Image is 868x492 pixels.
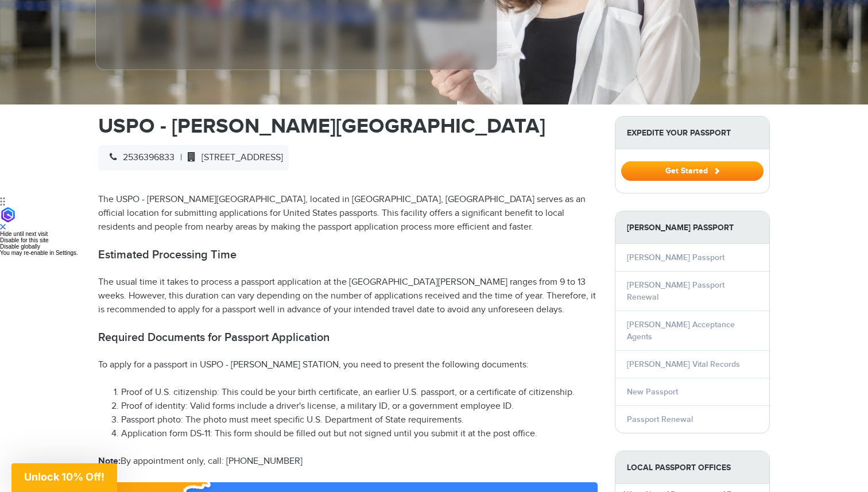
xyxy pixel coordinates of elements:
a: [PERSON_NAME] Passport Renewal [627,280,724,302]
a: [PERSON_NAME] Acceptance Agents [627,320,735,342]
li: Proof of U.S. citizenship: This could be your birth certificate, an earlier U.S. passport, or a c... [121,386,598,400]
p: By appointment only, call: [PHONE_NUMBER] [98,455,598,468]
strong: Expedite Your Passport [615,117,769,149]
span: 2536396833 [104,152,175,163]
p: To apply for a passport in USPO - [PERSON_NAME] STATION, you need to present the following docume... [98,358,598,372]
li: Application form DS-11: This form should be filled out but not signed until you submit it at the ... [121,427,598,441]
strong: [PERSON_NAME] Passport [615,211,769,244]
h1: USPO - [PERSON_NAME][GEOGRAPHIC_DATA] [98,116,598,137]
a: Passport Renewal [627,414,693,424]
li: Proof of identity: Valid forms include a driver's license, a military ID, or a government employe... [121,400,598,413]
iframe: Customer reviews powered by Trustpilot [121,1,207,58]
h2: Estimated Processing Time [98,248,598,262]
li: Passport photo: The photo must meet specific U.S. Department of State requirements. [121,413,598,427]
a: New Passport [627,387,678,397]
a: [PERSON_NAME] Vital Records [627,359,740,369]
div: | [98,145,289,171]
p: The usual time it takes to process a passport application at the [GEOGRAPHIC_DATA][PERSON_NAME] r... [98,276,598,317]
a: Get Started [621,166,764,175]
span: Unlock 10% Off! [24,471,104,483]
strong: Note: [98,456,121,467]
a: [PERSON_NAME] Passport [627,253,724,262]
div: Unlock 10% Off! [11,463,117,492]
p: The USPO - [PERSON_NAME][GEOGRAPHIC_DATA], located in [GEOGRAPHIC_DATA], [GEOGRAPHIC_DATA] serves... [98,193,598,234]
button: Get Started [621,161,764,181]
strong: Local Passport Offices [615,451,769,484]
span: [STREET_ADDRESS] [182,152,283,163]
h2: Required Documents for Passport Application [98,331,598,344]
